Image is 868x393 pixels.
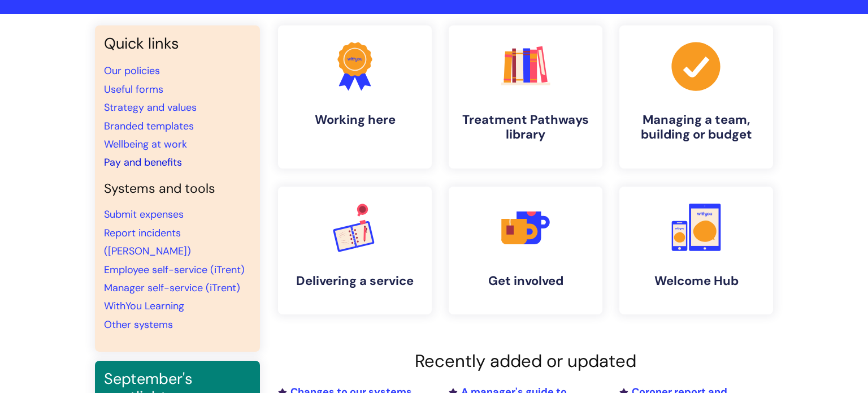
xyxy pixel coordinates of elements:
[104,263,245,277] a: Employee self-service (iTrent)
[458,274,593,288] h4: Get involved
[104,318,173,331] a: Other systems
[619,25,773,169] a: Managing a team, building or budget
[104,156,182,169] a: Pay and benefits
[628,274,764,288] h4: Welcome Hub
[104,34,251,53] h3: Quick links
[287,274,423,288] h4: Delivering a service
[104,119,194,133] a: Branded templates
[458,113,593,142] h4: Treatment Pathways library
[104,101,197,114] a: Strategy and values
[449,25,602,169] a: Treatment Pathways library
[278,25,432,169] a: Working here
[104,64,160,77] a: Our policies
[104,299,184,313] a: WithYou Learning
[104,226,191,258] a: Report incidents ([PERSON_NAME])
[628,113,764,142] h4: Managing a team, building or budget
[104,137,187,151] a: Wellbeing at work
[449,187,602,314] a: Get involved
[287,113,423,127] h4: Working here
[278,187,432,314] a: Delivering a service
[278,351,773,372] h2: Recently added or updated
[104,208,184,221] a: Submit expenses
[104,181,251,197] h4: Systems and tools
[104,281,240,295] a: Manager self-service (iTrent)
[104,83,163,96] a: Useful forms
[619,187,773,314] a: Welcome Hub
